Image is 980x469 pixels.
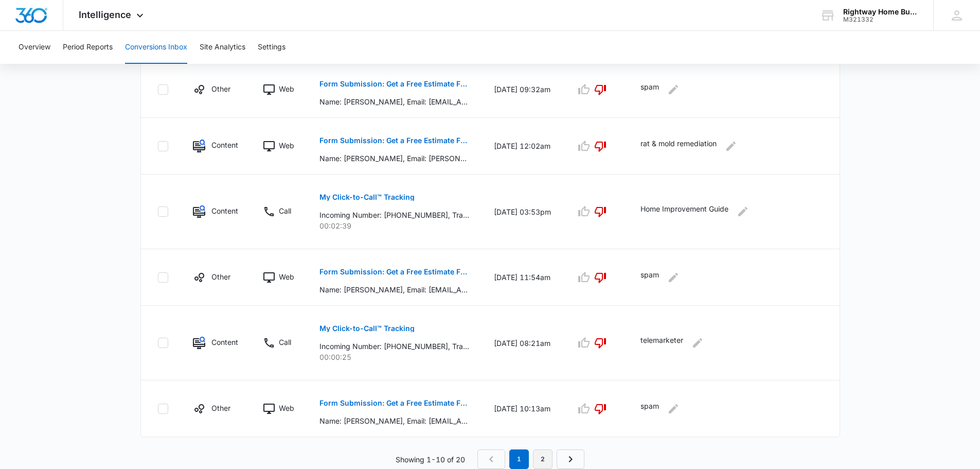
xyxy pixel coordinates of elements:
[319,96,469,107] p: Name: [PERSON_NAME], Email: [EMAIL_ADDRESS][DOMAIN_NAME], Phone: [PHONE_NUMBER], Zip Code: 20020,...
[279,403,294,413] p: Web
[279,337,291,348] p: Call
[640,81,659,98] p: spam
[125,31,187,64] button: Conversions Inbox
[319,268,469,275] p: Form Submission: Get a Free Estimate Form - NEW [DATE]
[319,80,469,88] p: Form Submission: Get a Free Estimate Form - NEW [DATE]
[319,220,469,231] p: 00:02:39
[319,352,469,362] p: 00:00:25
[665,401,682,417] button: Edit Comments
[482,61,563,118] td: [DATE] 09:32am
[279,83,294,94] p: Web
[557,449,584,469] a: Next Page
[482,380,563,437] td: [DATE] 10:13am
[665,81,682,98] button: Edit Comments
[319,185,415,210] button: My Click-to-Call™ Tracking
[319,316,415,341] button: My Click-to-Call™ Tracking
[319,284,469,295] p: Name: [PERSON_NAME], Email: [EMAIL_ADDRESS][DOMAIN_NAME], Phone: [PHONE_NUMBER], Zip Code: 28235,...
[79,9,131,20] span: Intelligence
[63,31,113,64] button: Period Reports
[319,194,415,201] p: My Click-to-Call™ Tracking
[640,203,728,220] p: Home Improvement Guide
[211,140,238,150] p: Content
[19,31,50,64] button: Overview
[319,399,469,407] p: Form Submission: Get a Free Estimate Form - NEW [DATE]
[200,31,245,64] button: Site Analytics
[482,118,563,175] td: [DATE] 12:02am
[509,449,529,469] em: 1
[319,210,469,220] p: Incoming Number: [PHONE_NUMBER], Tracking Number: [PHONE_NUMBER], Ring To: [PHONE_NUMBER], Caller...
[533,449,553,469] a: Page 2
[689,335,706,351] button: Edit Comments
[211,403,230,413] p: Other
[211,271,230,282] p: Other
[319,259,469,284] button: Form Submission: Get a Free Estimate Form - NEW [DATE]
[279,140,294,151] p: Web
[319,137,469,144] p: Form Submission: Get a Free Estimate Form - NEW [DATE]
[665,269,682,286] button: Edit Comments
[211,205,238,216] p: Content
[640,335,683,351] p: telemarketer
[482,249,563,306] td: [DATE] 11:54am
[843,16,918,23] div: account id
[319,391,469,415] button: Form Submission: Get a Free Estimate Form - NEW [DATE]
[482,175,563,249] td: [DATE] 03:53pm
[319,415,469,426] p: Name: [PERSON_NAME], Email: [EMAIL_ADDRESS][DOMAIN_NAME], Phone: [PHONE_NUMBER], Zip Code: 95334,...
[319,341,469,352] p: Incoming Number: [PHONE_NUMBER], Tracking Number: [PHONE_NUMBER], Ring To: [PHONE_NUMBER], Caller...
[211,83,230,94] p: Other
[279,205,291,216] p: Call
[735,203,751,220] button: Edit Comments
[640,401,659,417] p: spam
[396,454,465,465] p: Showing 1-10 of 20
[319,153,469,164] p: Name: [PERSON_NAME], Email: [PERSON_NAME][EMAIL_ADDRESS][DOMAIN_NAME], Phone: [PHONE_NUMBER], Zip...
[319,72,469,96] button: Form Submission: Get a Free Estimate Form - NEW [DATE]
[640,269,659,286] p: spam
[482,306,563,380] td: [DATE] 08:21am
[319,325,415,332] p: My Click-to-Call™ Tracking
[477,449,584,469] nav: Pagination
[258,31,286,64] button: Settings
[211,337,238,348] p: Content
[319,128,469,153] button: Form Submission: Get a Free Estimate Form - NEW [DATE]
[279,271,294,282] p: Web
[723,138,739,154] button: Edit Comments
[843,8,918,16] div: account name
[640,138,717,154] p: rat & mold remediation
